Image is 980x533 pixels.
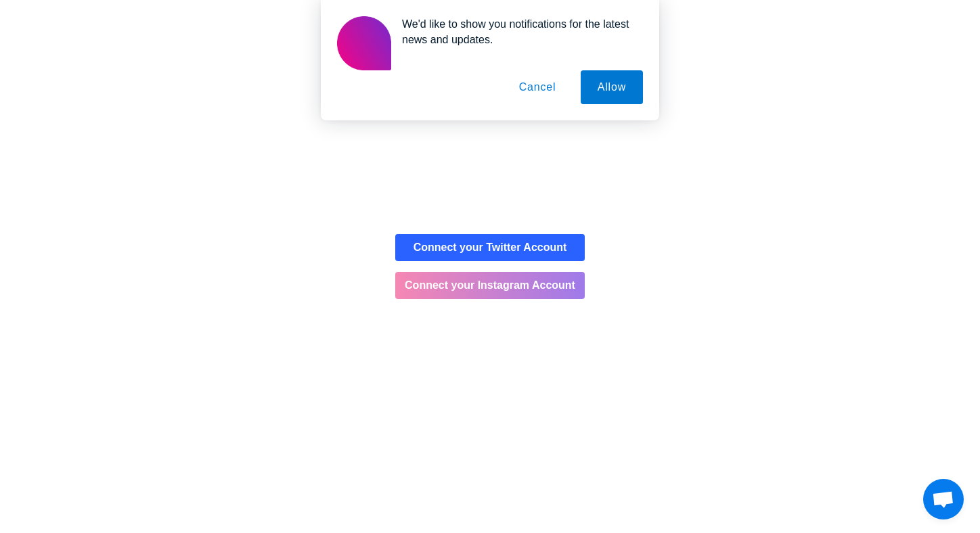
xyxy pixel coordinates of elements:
[581,70,643,104] button: Allow
[923,479,964,519] a: Open chat
[395,272,585,299] button: Connect your Instagram Account
[337,16,391,70] img: notification icon
[391,16,643,47] div: We'd like to show you notifications for the latest news and updates.
[395,234,585,261] button: Connect your Twitter Account
[502,70,573,104] button: Cancel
